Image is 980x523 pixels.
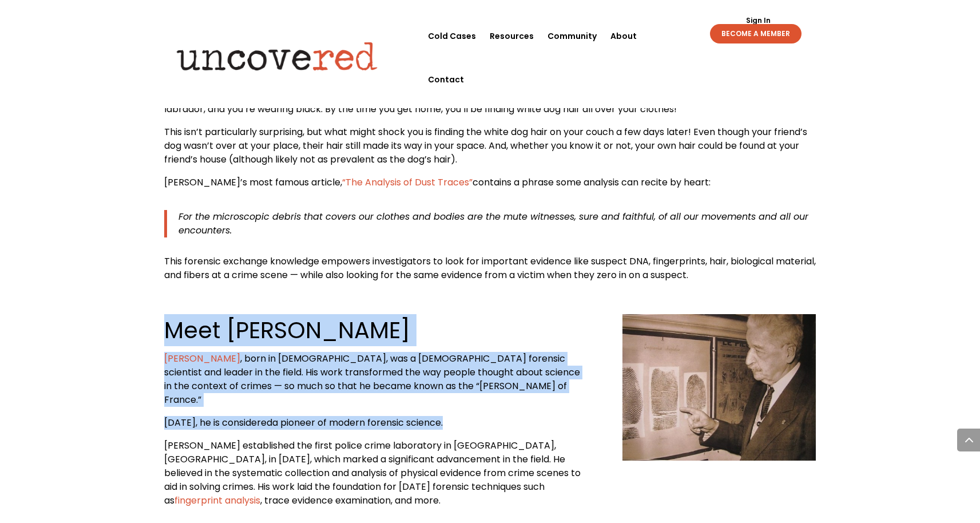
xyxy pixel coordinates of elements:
span: This forensic exchange knowledge empowers investigators to look for important evidence like suspe... [164,255,816,282]
span: a pioneer of modern forensic science. [272,416,443,429]
a: fingerprint analysis [174,494,260,507]
a: Sign In [740,17,777,24]
span: Meet [PERSON_NAME] [164,314,410,346]
a: [PERSON_NAME] [164,352,240,365]
span: For the microscopic debris that covers our clothes and bodies are the mute witnesses, sure and fa... [178,210,808,237]
span: contains a phrase some analysis can recite by heart: [473,176,711,189]
span: The easiest way to think about this principle is using the example of dog or cat hair. Imagine go... [164,89,784,116]
a: “The Analysis of Dust Traces” [342,176,473,189]
span: [DATE], he is considered [164,416,272,429]
span: , born in [DEMOGRAPHIC_DATA], was a [DEMOGRAPHIC_DATA] forensic scientist and leader in the field... [164,352,580,406]
a: Resources [490,14,534,58]
span: This isn’t particularly surprising, but what might shock you is finding the white dog hair on you... [164,125,807,166]
span: [PERSON_NAME]’s most famous article, [164,176,342,189]
a: BECOME A MEMBER [710,24,802,43]
img: png;base64b34a00d72d23f4ab [622,314,816,461]
span: , trace evidence examination, and more. [260,494,441,507]
a: Cold Cases [428,14,476,58]
a: About [610,14,637,58]
a: Contact [428,58,464,101]
img: Uncovered logo [167,34,387,78]
a: Community [547,14,597,58]
span: [PERSON_NAME] established the first police crime laboratory in [GEOGRAPHIC_DATA], [GEOGRAPHIC_DAT... [164,439,581,507]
